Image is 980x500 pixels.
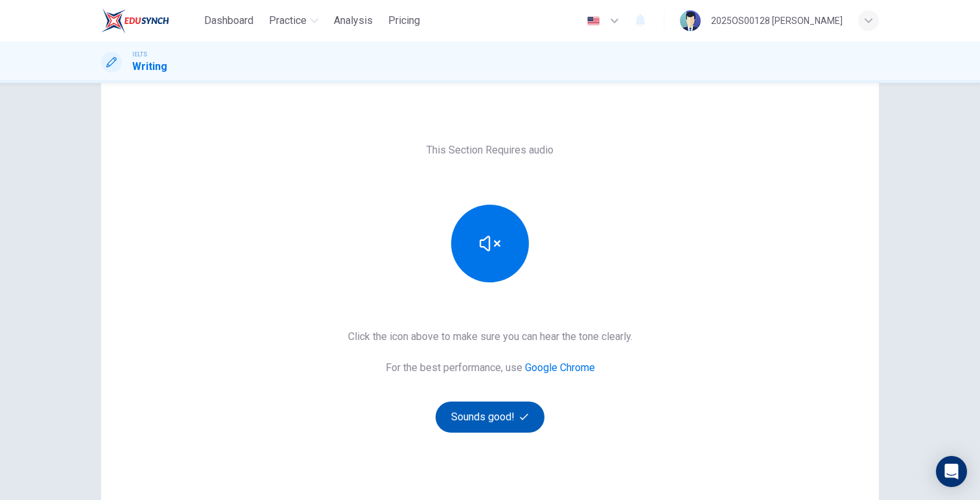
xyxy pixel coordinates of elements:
span: IELTS [132,50,147,59]
span: Analysis [334,13,373,28]
img: Profile picture [680,10,701,31]
img: EduSynch logo [101,8,169,34]
h6: Click the icon above to make sure you can hear the tone clearly. [348,329,633,345]
a: EduSynch logo [101,8,199,34]
span: Dashboard [204,13,253,28]
img: en [585,16,601,26]
h1: Writing [132,59,167,74]
button: Pricing [383,9,425,32]
h6: For the best performance, use [386,360,595,376]
button: Practice [264,9,323,32]
button: Sounds good! [436,402,544,433]
div: 2025OS00128 [PERSON_NAME] [711,13,843,28]
span: Practice [269,13,307,28]
h6: This Section Requires audio [426,142,554,158]
button: Analysis [329,9,378,32]
button: Dashboard [199,9,259,32]
div: Open Intercom Messenger [936,456,967,487]
span: Pricing [388,13,420,28]
a: Google Chrome [525,361,595,374]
